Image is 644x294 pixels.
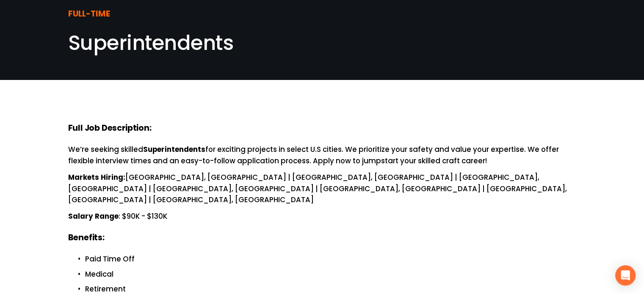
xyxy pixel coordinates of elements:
[68,211,576,222] p: : $90K - $130K
[85,269,576,280] p: Medical
[68,8,110,19] strong: FULL-TIME
[143,144,205,154] strong: Superintendents
[68,144,576,167] p: We’re seeking skilled for exciting projects in select U.S cities. We prioritize your safety and v...
[85,253,576,265] p: Paid Time Off
[615,265,636,286] div: Open Intercom Messenger
[68,232,105,243] strong: Benefits:
[68,172,576,206] p: [GEOGRAPHIC_DATA], [GEOGRAPHIC_DATA] | [GEOGRAPHIC_DATA], [GEOGRAPHIC_DATA] | [GEOGRAPHIC_DATA], ...
[68,172,125,182] strong: Markets Hiring:
[68,211,119,221] strong: Salary Range
[68,122,152,134] strong: Full Job Description:
[68,29,234,57] span: Superintendents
